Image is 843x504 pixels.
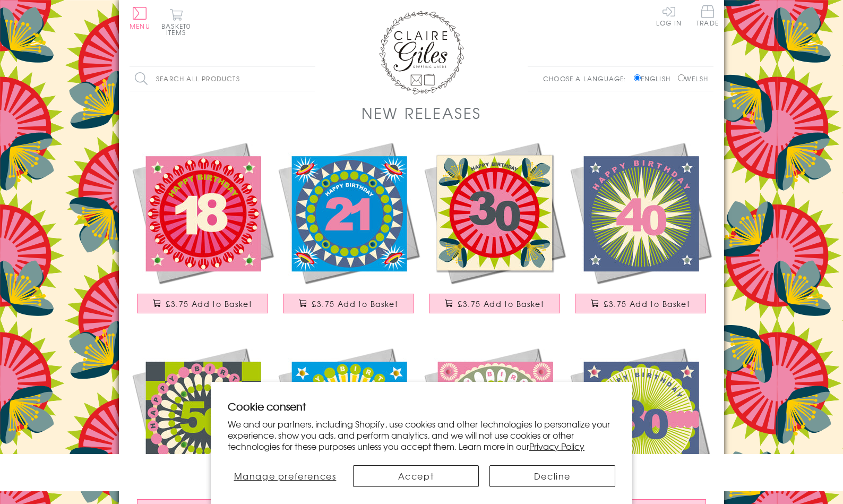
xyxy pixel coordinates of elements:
[543,74,632,83] p: Choose a language:
[276,140,421,324] a: Birthday Card, Age 21 - Blue Circle, Happy 21st Birthday, Embellished with pompoms £3.75 Add to B...
[312,298,398,309] span: £3.75 Add to Basket
[678,74,708,83] label: Welsh
[228,418,615,451] p: We and our partners, including Shopify, use cookies and other technologies to personalize your ex...
[529,440,584,452] a: Privacy Policy
[228,399,615,414] h2: Cookie consent
[458,298,544,309] span: £3.75 Add to Basket
[130,67,315,91] input: Search all products
[696,5,719,28] a: Trade
[696,5,719,26] span: Trade
[575,294,707,313] button: £3.75 Add to Basket
[634,74,641,81] input: English
[130,21,150,31] span: Menu
[130,345,276,491] img: Birthday Card, Age 50 - Chequers, Happy 50th Birthday, Embellished with pompoms
[305,67,315,91] input: Search
[489,465,615,487] button: Decline
[234,469,337,482] span: Manage preferences
[567,140,713,324] a: Birthday Card, Age 40 - Starburst, Happy 40th Birthday, Embellished with pompoms £3.75 Add to Basket
[228,465,342,487] button: Manage preferences
[362,102,481,124] h1: New Releases
[421,345,567,491] img: Birthday Card, Age 70 - Flower Power, Happy 70th Birthday, Embellished with pompoms
[130,7,150,29] button: Menu
[421,140,567,286] img: Birthday Card, Age 30 - Flowers, Happy 30th Birthday, Embellished with pompoms
[161,8,191,36] button: Basket0 items
[634,74,676,83] label: English
[379,11,464,95] img: Claire Giles Greetings Cards
[137,294,269,313] button: £3.75 Add to Basket
[421,140,567,324] a: Birthday Card, Age 30 - Flowers, Happy 30th Birthday, Embellished with pompoms £3.75 Add to Basket
[353,465,479,487] button: Accept
[166,21,191,37] span: 0 items
[130,140,276,286] img: Birthday Card, Age 18 - Pink Circle, Happy 18th Birthday, Embellished with pompoms
[656,5,682,26] a: Log In
[567,140,713,286] img: Birthday Card, Age 40 - Starburst, Happy 40th Birthday, Embellished with pompoms
[276,345,421,491] img: Birthday Card, Age 60 - Sunshine, Happy 60th Birthday, Embellished with pompoms
[604,298,690,309] span: £3.75 Add to Basket
[429,294,561,313] button: £3.75 Add to Basket
[283,294,415,313] button: £3.75 Add to Basket
[166,298,252,309] span: £3.75 Add to Basket
[276,140,421,286] img: Birthday Card, Age 21 - Blue Circle, Happy 21st Birthday, Embellished with pompoms
[130,140,276,324] a: Birthday Card, Age 18 - Pink Circle, Happy 18th Birthday, Embellished with pompoms £3.75 Add to B...
[678,74,685,81] input: Welsh
[567,345,713,491] img: Birthday Card, Age 80 - Wheel, Happy 80th Birthday, Embellished with pompoms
